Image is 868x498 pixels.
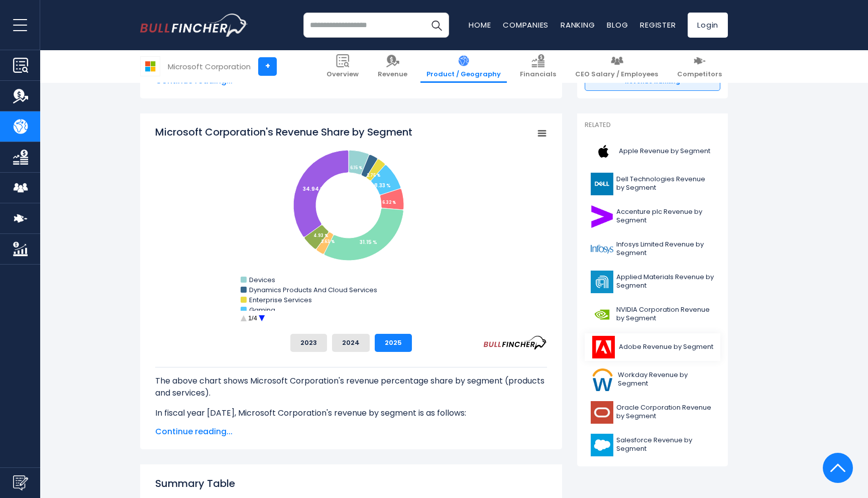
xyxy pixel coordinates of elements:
[375,334,412,352] button: 2025
[155,476,547,491] h2: Summary Table
[618,371,714,388] span: Workday Revenue by Segment
[688,13,728,38] a: Login
[313,233,328,238] tspan: 4.93 %
[591,238,613,261] img: INFY logo
[561,20,595,30] a: Ranking
[248,314,257,322] text: 1/4
[585,138,720,165] a: Apple Revenue by Segment
[585,170,720,198] a: Dell Technologies Revenue by Segment
[585,203,720,230] a: Accenture plc Revenue by Segment
[327,70,359,79] span: Overview
[591,368,615,391] img: WDAY logo
[671,50,728,83] a: Competitors
[155,125,547,326] svg: Microsoft Corporation's Revenue Share by Segment
[585,431,720,459] a: Salesforce Revenue by Segment
[619,343,713,351] span: Adobe Revenue by Segment
[585,121,720,130] p: Related
[585,399,720,426] a: Oracle Corporation Revenue by Segment
[616,208,714,225] span: Accenture plc Revenue by Segment
[503,20,549,30] a: Companies
[616,240,714,258] span: Infosys Limited Revenue by Segment
[585,301,720,328] a: NVIDIA Corporation Revenue by Segment
[469,20,491,30] a: Home
[607,20,628,30] a: Blog
[249,305,275,315] text: Gaming
[290,334,327,352] button: 2023
[591,401,613,424] img: ORCL logo
[591,140,616,163] img: AAPL logo
[616,175,714,192] span: Dell Technologies Revenue by Segment
[372,50,413,83] a: Revenue
[514,50,562,83] a: Financials
[140,14,248,37] a: Go to homepage
[520,70,556,79] span: Financials
[585,366,720,394] a: Workday Revenue by Segment
[350,165,362,171] tspan: 6.15 %
[616,436,714,453] span: Salesforce Revenue by Segment
[378,70,407,79] span: Revenue
[374,182,391,189] tspan: 8.33 %
[382,200,396,205] tspan: 6.32 %
[155,426,547,438] span: Continue reading...
[360,238,377,246] tspan: 31.15 %
[141,57,160,76] img: MSFT logo
[575,70,658,79] span: CEO Salary / Employees
[591,271,613,293] img: AMAT logo
[258,57,277,76] a: +
[585,333,720,361] a: Adobe Revenue by Segment
[591,205,613,228] img: ACN logo
[155,375,547,399] p: The above chart shows Microsoft Corporation's revenue percentage share by segment (products and s...
[367,173,380,178] tspan: 2.75 %
[155,407,547,419] p: In fiscal year [DATE], Microsoft Corporation's revenue by segment is as follows:
[321,239,335,244] tspan: 2.63 %
[332,334,370,352] button: 2024
[591,173,613,195] img: DELL logo
[569,50,664,83] a: CEO Salary / Employees
[616,306,714,323] span: NVIDIA Corporation Revenue by Segment
[426,70,501,79] span: Product / Geography
[303,185,324,193] tspan: 34.94 %
[320,50,365,83] a: Overview
[420,50,507,83] a: Product / Geography
[616,404,714,421] span: Oracle Corporation Revenue by Segment
[249,295,312,305] text: Enterprise Services
[591,336,616,358] img: ADBE logo
[677,70,722,79] span: Competitors
[585,235,720,263] a: Infosys Limited Revenue by Segment
[591,303,613,326] img: NVDA logo
[585,268,720,296] a: Applied Materials Revenue by Segment
[591,434,613,456] img: CRM logo
[619,147,710,156] span: Apple Revenue by Segment
[424,13,449,38] button: Search
[640,20,676,30] a: Register
[140,14,248,37] img: bullfincher logo
[249,285,377,295] text: Dynamics Products And Cloud Services
[155,125,412,139] tspan: Microsoft Corporation's Revenue Share by Segment
[616,273,714,290] span: Applied Materials Revenue by Segment
[249,275,275,285] text: Devices
[168,61,251,72] div: Microsoft Corporation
